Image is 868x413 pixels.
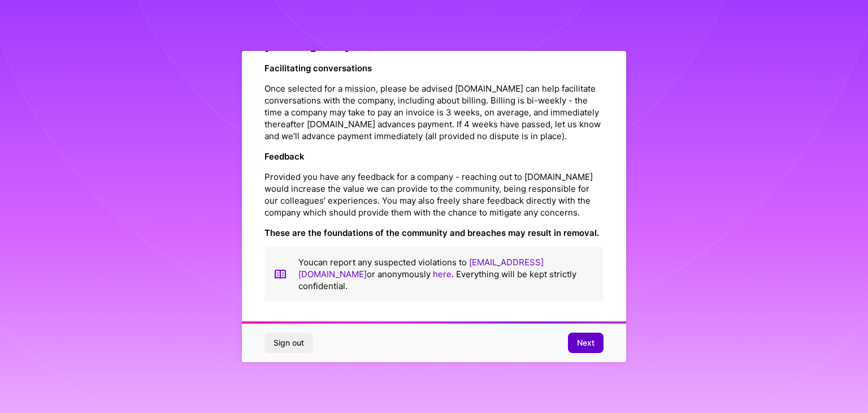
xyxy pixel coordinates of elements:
[433,269,452,279] a: here
[274,256,287,292] img: book icon
[264,227,599,238] strong: These are the foundations of the community and breaches may result in removal.
[298,257,544,279] a: [EMAIL_ADDRESS][DOMAIN_NAME]
[274,337,304,349] span: Sign out
[577,337,594,349] span: Next
[264,83,604,142] p: Once selected for a mission, please be advised [DOMAIN_NAME] can help facilitate conversations wi...
[568,333,604,353] button: Next
[264,63,372,74] strong: Facilitating conversations
[264,151,305,162] strong: Feedback
[298,256,594,292] p: You can report any suspected violations to or anonymously . Everything will be kept strictly conf...
[264,333,313,353] button: Sign out
[264,171,604,218] p: Provided you have any feedback for a company - reaching out to [DOMAIN_NAME] would increase the v...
